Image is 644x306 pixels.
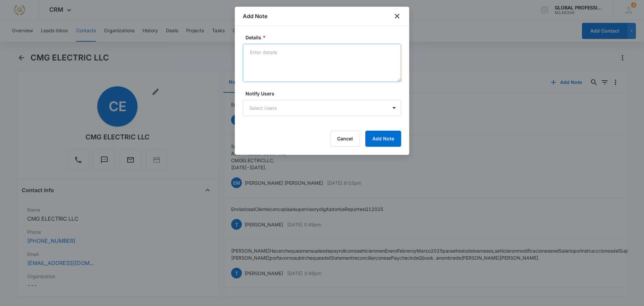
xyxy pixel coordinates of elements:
button: close [393,12,401,20]
label: Notify Users [246,90,404,97]
button: Cancel [330,131,360,147]
label: Details [246,34,404,41]
h1: Add Note [243,12,267,20]
button: Add Note [365,131,401,147]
